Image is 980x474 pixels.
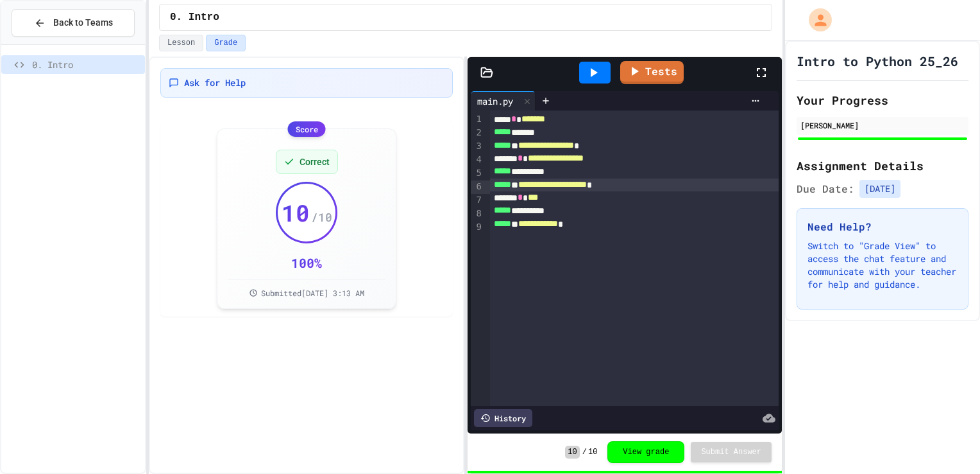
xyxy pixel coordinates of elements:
[807,240,958,291] p: Switch to "Grade View" to access the chat feature and communicate with your teacher for help and ...
[159,35,203,51] button: Lesson
[471,180,484,194] div: 6
[582,447,587,457] span: /
[620,61,684,84] a: Tests
[471,194,484,207] div: 7
[588,447,597,457] span: 10
[53,16,113,30] span: Back to Teams
[288,121,326,137] div: Score
[471,140,484,154] div: 3
[471,94,520,108] div: main.py
[797,52,958,70] h1: Intro to Python 25_26
[206,35,246,51] button: Grade
[170,10,219,25] span: 0. Intro
[471,207,484,221] div: 8
[291,254,322,272] div: 100 %
[797,181,854,197] span: Due Date:
[471,91,536,110] div: main.py
[701,447,761,457] span: Submit Answer
[471,221,484,234] div: 9
[874,367,967,421] iframe: chat widget
[474,409,532,427] div: History
[471,167,484,180] div: 5
[926,423,967,461] iframe: chat widget
[807,219,958,234] h3: Need Help?
[32,58,140,71] span: 0. Intro
[565,446,579,459] span: 10
[311,208,332,226] span: / 10
[282,200,310,225] span: 10
[795,5,835,35] div: My Account
[797,91,968,109] h2: Your Progress
[607,441,684,463] button: View grade
[471,113,484,127] div: 1
[859,180,900,198] span: [DATE]
[797,157,968,175] h2: Assignment Details
[12,9,135,37] button: Back to Teams
[800,119,965,131] div: [PERSON_NAME]
[184,76,246,89] span: Ask for Help
[300,155,330,168] span: Correct
[691,442,772,462] button: Submit Answer
[471,154,484,167] div: 4
[261,288,364,298] span: Submitted [DATE] 3:13 AM
[471,127,484,140] div: 2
